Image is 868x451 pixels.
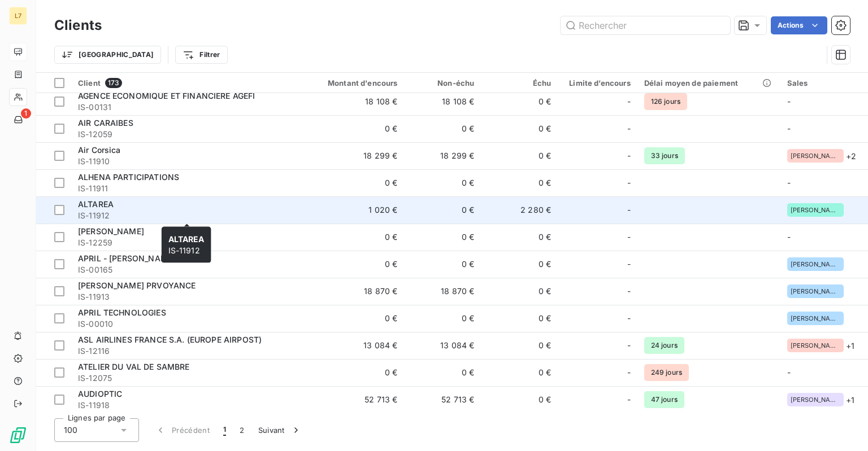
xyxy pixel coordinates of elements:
span: APRIL TECHNOLOGIES [78,308,166,317]
span: - [627,204,631,216]
span: [PERSON_NAME] [78,226,144,236]
td: 0 € [481,142,558,169]
span: IS-11912 [168,234,205,255]
td: 0 € [481,386,558,413]
td: 0 € [405,115,481,142]
td: 0 € [481,169,558,196]
span: - [627,177,631,189]
button: 2 [233,418,251,442]
button: 1 [216,418,233,442]
td: 1 020 € [301,196,404,224]
td: 52 713 € [405,386,481,413]
td: 0 € [481,88,558,115]
span: - [627,96,631,107]
span: ALTAREA [168,234,205,244]
span: [PERSON_NAME] PRVOYANCE [78,281,196,290]
button: Précédent [148,418,216,442]
td: 0 € [481,224,558,251]
span: Air Corsica [78,145,121,155]
td: 0 € [301,359,404,386]
span: + 2 [846,150,856,162]
span: + 1 [846,340,854,352]
button: Filtrer [175,46,227,64]
img: Logo LeanPay [9,426,27,444]
span: ALHENA PARTICIPATIONS [78,172,179,182]
td: 0 € [481,332,558,359]
span: - [627,340,631,351]
span: - [627,286,631,297]
span: 24 jours [644,337,684,354]
span: [PERSON_NAME] [791,315,840,322]
div: Sales [787,78,861,87]
td: 0 € [405,251,481,278]
span: ASL AIRLINES FRANCE S.A. (EUROPE AIRPOST) [78,335,262,344]
span: AIR CARAIBES [78,118,133,128]
span: APRIL - [PERSON_NAME] [78,253,175,263]
span: IS-00010 [78,318,294,330]
span: IS-12059 [78,129,294,140]
td: 0 € [481,305,558,332]
span: IS-00165 [78,264,294,275]
span: [PERSON_NAME] [791,261,840,268]
button: [GEOGRAPHIC_DATA] [54,46,161,64]
span: - [627,259,631,270]
span: - [627,367,631,378]
td: 13 084 € [301,332,404,359]
span: AGENCE ECONOMIQUE ET FINANCIERE AGEFI [78,91,255,100]
span: IS-12116 [78,345,294,357]
span: ALTAREA [78,199,114,209]
td: 0 € [301,224,404,251]
div: Délai moyen de paiement [644,78,774,87]
span: - [627,231,631,243]
td: 0 € [405,169,481,196]
td: 0 € [481,359,558,386]
td: 0 € [301,169,404,196]
td: 18 108 € [405,88,481,115]
span: IS-11910 [78,156,294,167]
span: 126 jours [644,93,687,110]
span: 100 [64,424,77,436]
span: - [787,367,791,377]
td: 0 € [301,251,404,278]
span: AUDIOPTIC [78,389,122,399]
td: 0 € [405,305,481,332]
span: + 1 [846,394,854,406]
div: Échu [488,78,551,87]
td: 0 € [405,196,481,224]
button: Suivant [251,418,309,442]
span: [PERSON_NAME] [791,152,840,159]
td: 0 € [481,115,558,142]
td: 0 € [301,305,404,332]
td: 2 280 € [481,196,558,224]
iframe: Intercom live chat [830,413,857,440]
td: 18 108 € [301,88,404,115]
span: IS-12075 [78,373,294,384]
div: Non-échu [411,78,475,87]
button: Actions [771,16,827,34]
div: Limite d’encours [565,78,631,87]
td: 0 € [481,251,558,278]
span: IS-11913 [78,291,294,303]
span: - [627,123,631,134]
span: 173 [105,78,122,88]
input: Rechercher [561,16,730,34]
td: 18 299 € [301,142,404,169]
td: 0 € [301,115,404,142]
span: 249 jours [644,364,689,381]
span: [PERSON_NAME] [791,207,840,213]
div: L7 [9,7,27,25]
span: IS-11912 [78,210,294,221]
td: 18 870 € [405,278,481,305]
span: - [627,394,631,405]
span: - [787,124,791,133]
div: Montant d'encours [308,78,397,87]
span: - [787,97,791,106]
td: 13 084 € [405,332,481,359]
td: 52 713 € [301,386,404,413]
span: - [627,150,631,161]
span: 33 jours [644,147,685,164]
td: 0 € [405,359,481,386]
span: 47 jours [644,391,684,408]
span: ATELIER DU VAL DE SAMBRE [78,362,190,371]
span: IS-12259 [78,237,294,248]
